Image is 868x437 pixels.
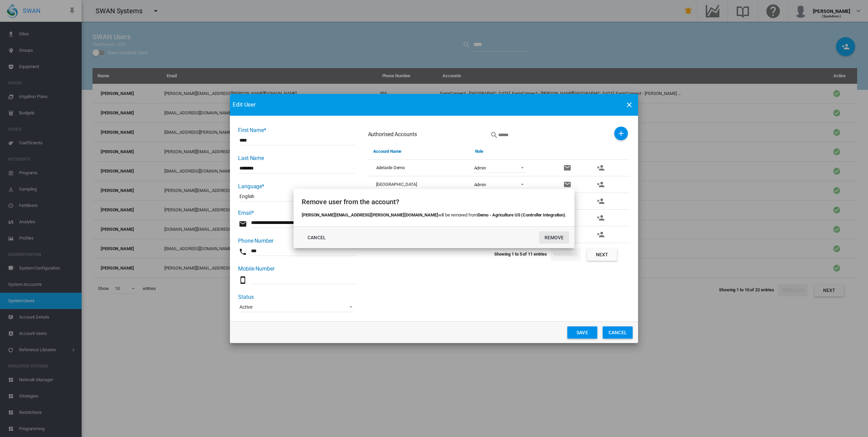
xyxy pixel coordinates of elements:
[478,212,565,217] b: Demo - Agriculture US (Controller Integration)
[294,189,574,248] md-dialog: Remove user from the account?
[302,212,566,218] div: will be removed from .
[302,231,332,244] button: CANCEL
[539,231,569,244] button: REMOVE
[302,197,566,207] h2: Remove user from the account?
[302,212,438,217] b: [PERSON_NAME][EMAIL_ADDRESS][PERSON_NAME][DOMAIN_NAME]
